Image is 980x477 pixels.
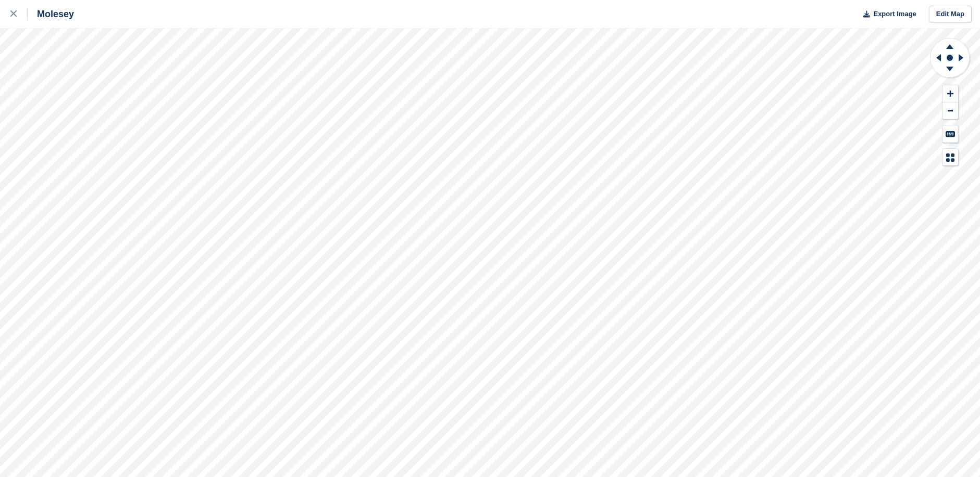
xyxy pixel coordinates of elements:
button: Zoom In [942,85,958,102]
button: Map Legend [942,149,958,166]
span: Export Image [873,9,916,19]
div: Molesey [28,8,74,20]
button: Export Image [857,6,916,23]
button: Zoom Out [942,102,958,120]
button: Keyboard Shortcuts [942,125,958,143]
a: Edit Map [929,6,972,23]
